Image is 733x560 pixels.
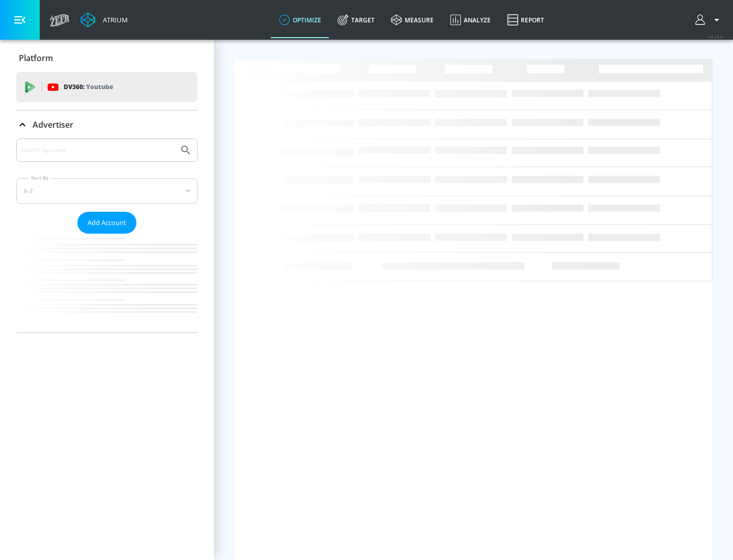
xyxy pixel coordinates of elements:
[77,212,136,234] button: Add Account
[20,144,175,157] input: Search by name
[64,81,113,93] p: DV360:
[88,217,126,229] span: Add Account
[442,2,499,38] a: Analyze
[16,178,198,204] div: A-Z
[383,2,442,38] a: measure
[329,2,383,38] a: Target
[86,81,113,92] p: Youtube
[271,2,329,38] a: optimize
[709,34,723,39] span: v 4.25.4
[99,15,128,24] div: Atrium
[80,12,128,27] a: Atrium
[19,52,53,64] p: Platform
[16,44,198,72] div: Platform
[16,72,198,102] div: DV360: Youtube
[16,110,198,139] div: Advertiser
[29,175,51,181] label: Sort By
[499,2,552,38] a: Report
[16,234,198,332] nav: list of Advertiser
[33,119,73,130] p: Advertiser
[16,138,198,332] div: Advertiser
